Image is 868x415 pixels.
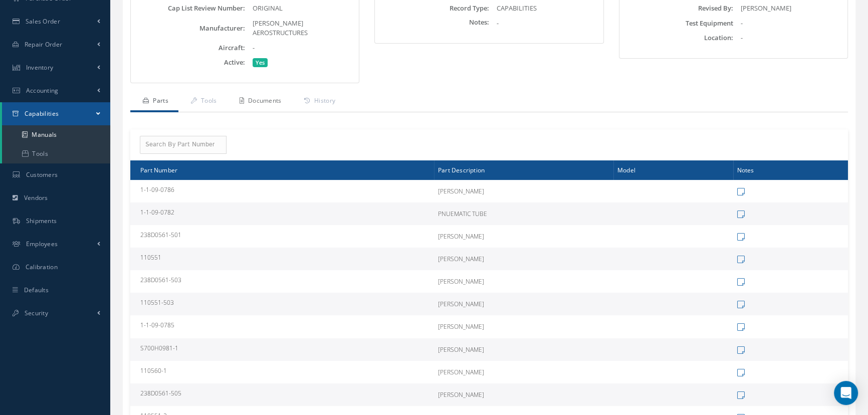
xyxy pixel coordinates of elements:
td: 110551 [130,248,434,270]
td: 1-1-09-0786 [130,180,434,202]
td: 238D0561-505 [130,383,434,406]
label: Active: [133,59,245,66]
span: Part Description [438,165,485,174]
td: 238D0561-501 [130,225,434,248]
td: 1-1-09-0782 [130,202,434,225]
span: [PERSON_NAME] AEROSTRUCTURES [253,19,308,38]
span: Shipments [26,217,57,225]
td: 110560-1 [130,361,434,383]
td: [PERSON_NAME] [434,315,613,338]
div: - [733,33,845,43]
div: Open Intercom Messenger [834,381,858,405]
span: Vendors [24,193,48,202]
a: Manuals [2,125,110,144]
label: Location: [622,34,734,42]
a: History [292,91,345,112]
a: Parts [130,91,178,112]
td: [PERSON_NAME] [434,383,613,406]
span: Security [25,309,48,317]
label: Manufacturer: [133,25,245,32]
div: CAPABILITIES [489,4,601,14]
label: Notes: [377,19,489,29]
span: Capabilities [25,109,59,118]
td: 110551-503 [130,293,434,315]
div: - [489,19,601,29]
div: [PERSON_NAME] [733,4,845,14]
input: Search By Part Number [140,136,227,154]
span: Inventory [26,63,54,72]
label: Cap List Review Number: [133,5,245,12]
td: [PERSON_NAME] [434,338,613,361]
span: Defaults [24,286,49,294]
span: Yes [253,58,268,67]
div: - [733,19,845,29]
label: Test Equipment [622,20,734,27]
a: Capabilities [2,102,110,125]
label: Record Type: [377,5,489,12]
td: 238D0561-503 [130,270,434,293]
span: Part Number [140,165,177,174]
span: Sales Order [26,17,60,26]
span: Repair Order [25,40,63,49]
td: PNUEMATIC TUBE [434,202,613,225]
span: Calibration [26,263,58,271]
label: Revised By: [622,5,734,12]
td: [PERSON_NAME] [434,180,613,202]
td: 1-1-09-0785 [130,315,434,338]
a: Documents [227,91,292,112]
a: Tools [2,144,110,163]
a: Tools [178,91,227,112]
span: Customers [26,170,58,179]
span: Employees [26,240,58,248]
td: [PERSON_NAME] [434,270,613,293]
span: Notes [737,165,754,174]
td: S700H0981-1 [130,338,434,361]
td: [PERSON_NAME] [434,225,613,248]
span: Accounting [26,86,59,95]
div: - [245,43,357,53]
label: Aircraft: [133,44,245,52]
span: Model [617,165,635,174]
td: [PERSON_NAME] [434,293,613,315]
td: [PERSON_NAME] [434,361,613,383]
div: ORIGINAL [245,4,357,14]
td: [PERSON_NAME] [434,248,613,270]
